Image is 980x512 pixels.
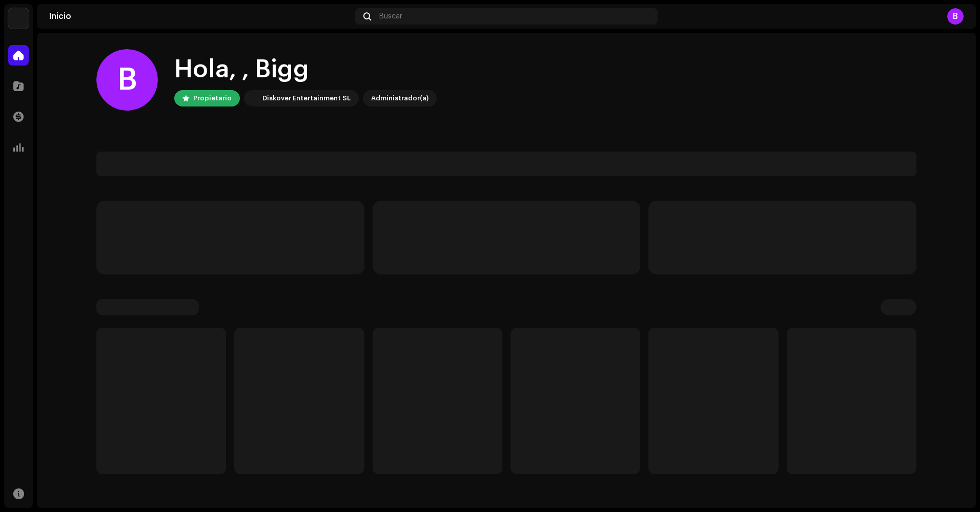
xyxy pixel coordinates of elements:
[379,12,402,20] span: Buscar
[8,8,29,29] img: 297a105e-aa6c-4183-9ff4-27133c00f2e2
[262,92,351,104] div: Diskover Entertainment SL
[947,8,964,25] div: B
[96,49,158,111] div: B
[193,92,232,104] div: Propietario
[246,92,258,104] img: 297a105e-aa6c-4183-9ff4-27133c00f2e2
[371,92,428,104] div: Administrador(a)
[174,53,437,86] div: Hola, , Bigg
[49,12,351,20] div: Inicio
